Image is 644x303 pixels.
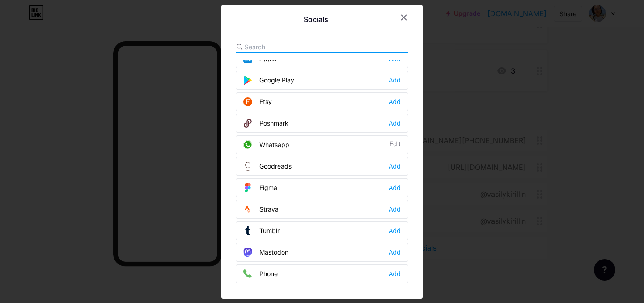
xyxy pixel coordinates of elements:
[390,140,401,149] div: Edit
[245,42,343,52] input: Search
[243,162,292,171] div: Goodreads
[389,183,401,192] div: Add
[389,162,401,171] div: Add
[243,76,294,85] div: Google Play
[243,119,288,128] div: Poshmark
[389,97,401,106] div: Add
[389,119,401,128] div: Add
[389,226,401,235] div: Add
[243,269,278,278] div: Phone
[389,76,401,85] div: Add
[243,54,276,63] div: Apple
[243,226,280,235] div: Tumblr
[243,205,279,214] div: Strava
[389,205,401,214] div: Add
[243,183,277,192] div: Figma
[389,269,401,278] div: Add
[304,14,328,25] div: Socials
[243,140,289,149] div: Whatsapp
[243,97,272,106] div: Etsy
[243,248,288,257] div: Mastodon
[389,248,401,257] div: Add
